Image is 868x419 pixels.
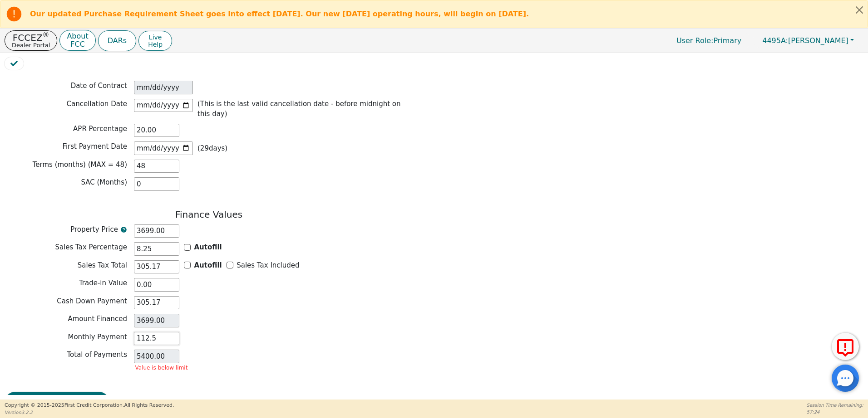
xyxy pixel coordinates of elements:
input: EX: 50.00 [134,278,179,292]
input: Hint: 112.56 [134,332,179,346]
p: FCC [67,41,88,48]
button: Close alert [851,0,868,19]
span: Monthly Payment [68,333,128,341]
span: [PERSON_NAME] [762,36,848,45]
button: 4495A:[PERSON_NAME] [753,34,863,48]
button: Report Error to FCC [832,333,859,360]
p: Dealer Portal [12,42,50,48]
input: EX: 8.25 [134,242,179,256]
b: Our updated Purchase Requirement Sheet goes into effect [DATE]. Our new [DATE] operating hours, w... [30,10,529,18]
span: SAC (Months) [81,178,127,186]
span: Help [148,41,163,48]
p: (This is the last valid cancellation date - before midnight on this day) [197,99,409,119]
input: Y/N [227,262,233,268]
button: Review & Begin Contract [5,392,109,413]
h3: Finance Values [5,209,413,220]
span: Cancellation Date [66,100,127,108]
p: Primary [667,32,750,49]
p: Version 3.2.2 [5,409,174,416]
p: Value is below limit [135,365,188,370]
span: Sales Tax Total [78,261,127,269]
span: Total of Payments [67,351,127,359]
input: Y/N [184,244,191,251]
span: Trade-in Value [79,279,127,287]
p: Copyright © 2015- 2025 First Credit Corporation. [5,402,174,409]
span: Cash Down Payment [57,297,127,305]
label: Sales Tax Included [237,260,299,271]
sup: ® [43,31,49,39]
b: Autofill [194,261,222,269]
input: EX: 2 [134,177,179,191]
input: YYYY-MM-DD [134,99,193,112]
input: EX: 198.00 [134,260,179,274]
a: User Role:Primary [667,32,750,49]
span: Sales Tax Percentage [55,243,127,251]
input: YYYY-MM-DD [134,141,193,155]
span: Date of Contract [71,82,127,90]
span: Terms (months) (MAX = 48) [33,161,127,169]
input: Y/N [184,262,191,268]
p: 57:24 [807,409,863,415]
span: 4495A: [762,36,788,45]
input: EX: 36 [134,160,179,173]
p: ( 29 days) [197,143,227,154]
button: AboutFCC [59,30,95,51]
p: About [67,33,88,40]
span: Amount Financed [68,315,127,323]
input: XX.XX [134,124,179,137]
span: Live [148,34,163,41]
input: EX: 2400.00 [134,224,179,238]
button: Review Contract [5,57,24,70]
p: FCCEZ [12,33,50,42]
span: All Rights Reserved. [124,402,174,408]
input: EX: 100.00 [134,296,179,310]
button: DARs [98,30,136,51]
button: LiveHelp [138,31,172,51]
span: User Role : [676,36,713,45]
button: FCCEZ®Dealer Portal [5,30,57,51]
b: Autofill [194,243,222,251]
span: APR Percentage [73,125,127,133]
span: Property Price [70,224,118,235]
span: First Payment Date [62,142,127,151]
p: Session Time Remaining: [807,402,863,409]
